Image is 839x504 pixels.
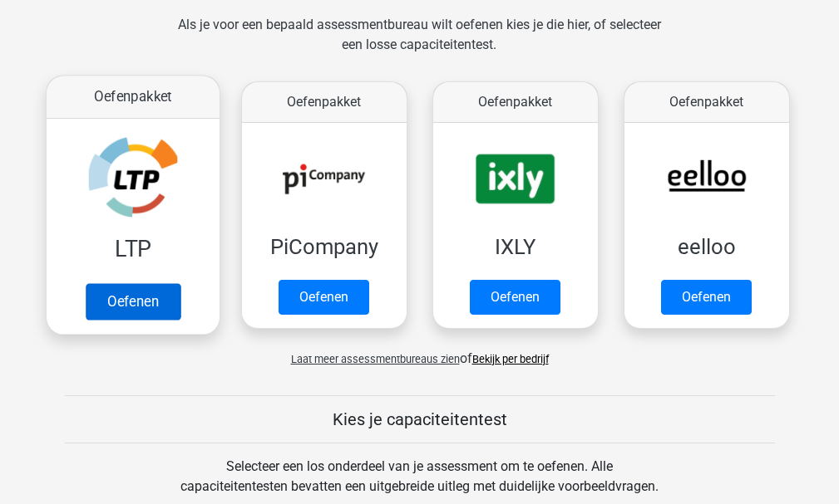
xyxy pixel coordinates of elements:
[279,280,369,315] a: Oefenen
[661,280,752,315] a: Oefenen
[37,335,802,369] div: of
[85,283,180,320] a: Oefenen
[165,15,674,75] div: Als je voor een bepaald assessmentbureau wilt oefenen kies je die hier, of selecteer een losse ca...
[291,353,460,365] span: Laat meer assessmentbureaus zien
[472,353,549,365] a: Bekijk per bedrijf
[470,280,560,315] a: Oefenen
[65,409,775,429] h5: Kies je capaciteitentest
